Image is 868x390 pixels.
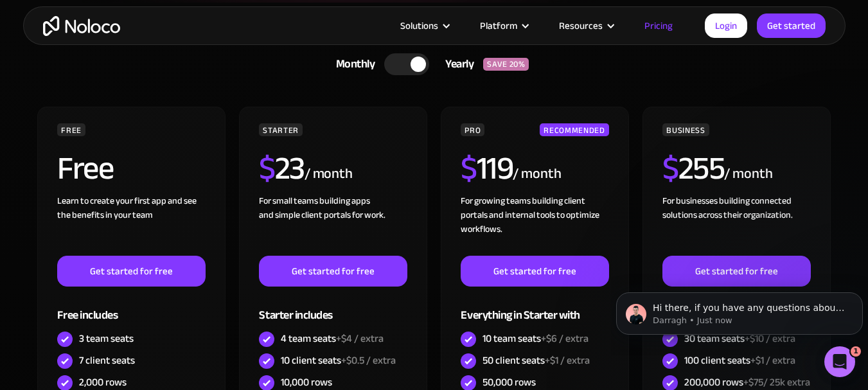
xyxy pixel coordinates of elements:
div: Solutions [400,17,438,34]
div: SAVE 20% [483,58,529,71]
div: / month [305,164,353,184]
div: / month [724,164,772,184]
iframe: Intercom live chat [824,346,855,377]
span: +$1 / extra [750,351,795,370]
div: Everything in Starter with [461,287,608,328]
div: 3 team seats [79,332,134,346]
div: 10 team seats [483,332,589,346]
a: home [43,16,120,36]
h2: Free [57,152,113,184]
span: $ [259,138,275,199]
div: Platform [480,17,517,34]
div: 100 client seats [684,353,795,368]
div: 2,000 rows [79,375,127,389]
div: 4 team seats [281,332,384,346]
div: 50 client seats [483,353,590,368]
span: $ [662,138,678,199]
div: 200,000 rows [684,375,810,389]
a: Pricing [628,17,689,34]
div: RECOMMENDED [540,123,608,136]
span: $ [461,138,477,199]
div: BUSINESS [662,123,709,136]
div: For small teams building apps and simple client portals for work. ‍ [259,194,407,256]
a: Get started for free [57,256,205,287]
span: 1 [851,346,861,357]
iframe: Intercom notifications message [611,265,868,355]
h2: 255 [662,152,724,184]
div: 50,000 rows [483,375,536,389]
a: Get started for free [662,256,810,287]
span: +$4 / extra [336,329,384,348]
div: Yearly [429,55,483,74]
span: +$6 / extra [541,329,589,348]
span: +$0.5 / extra [341,351,396,370]
a: Get started [757,13,826,38]
div: Resources [559,17,603,34]
div: Solutions [384,17,464,34]
div: Resources [543,17,628,34]
div: / month [513,164,561,184]
div: For growing teams building client portals and internal tools to optimize workflows. [461,194,608,256]
div: STARTER [259,123,302,136]
div: 7 client seats [79,353,135,368]
div: Learn to create your first app and see the benefits in your team ‍ [57,194,205,256]
h2: 23 [259,152,305,184]
h2: 119 [461,152,513,184]
a: Get started for free [259,256,407,287]
div: FREE [57,123,85,136]
div: PRO [461,123,484,136]
span: +$1 / extra [545,351,590,370]
div: 10,000 rows [281,375,332,389]
div: Platform [464,17,543,34]
a: Get started for free [461,256,608,287]
div: Starter includes [259,287,407,328]
div: Free includes [57,287,205,328]
a: Login [705,13,747,38]
div: For businesses building connected solutions across their organization. ‍ [662,194,810,256]
div: 10 client seats [281,353,396,368]
div: Monthly [320,55,385,74]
